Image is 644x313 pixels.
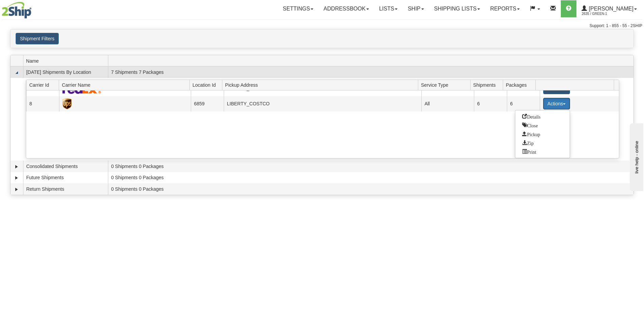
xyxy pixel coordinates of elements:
span: Location Id [192,80,222,90]
a: Expand [13,174,20,181]
a: Settings [278,0,318,17]
a: Shipping lists [429,0,485,17]
span: [PERSON_NAME] [587,6,633,12]
div: Support: 1 - 855 - 55 - 2SHIP [2,23,642,29]
td: All [421,96,474,111]
button: Actions [543,98,570,109]
td: 0 Shipments 0 Packages [108,172,633,184]
td: Future Shipments [23,172,108,184]
a: Print or Download All Shipping Documents in one file [515,147,570,156]
a: Go to Details view [515,112,570,121]
a: Lists [374,0,403,17]
td: Consolidated Shipments [23,161,108,172]
iframe: chat widget [628,122,643,191]
span: Pickup [522,131,540,136]
td: 8 [26,96,59,111]
button: Shipment Filters [16,33,59,44]
span: 2635 / Green-1 [582,11,632,17]
span: Details [522,114,540,119]
td: 6 [474,96,507,111]
td: 6859 [191,96,224,111]
a: Expand [13,186,20,193]
span: Carrier Name [62,80,189,90]
a: Collapse [13,69,20,76]
span: Service Type [421,80,470,90]
td: 6 [507,96,540,111]
span: Shipments [473,80,503,90]
span: Name [26,56,108,66]
a: Zip and Download All Shipping Documents [515,139,570,147]
a: Close this group [515,121,570,130]
td: Return Shipments [23,183,108,195]
span: Carrier Id [29,80,59,90]
a: Reports [485,0,525,17]
span: Print [522,149,536,154]
td: LIBERTY_COSTCO [224,96,421,111]
img: logo2635.jpg [2,2,32,19]
td: 0 Shipments 0 Packages [108,183,633,195]
a: Expand [13,163,20,170]
img: UPS [62,98,72,109]
span: Packages [506,80,536,90]
td: [DATE] Shipments By Location [23,66,108,78]
a: Ship [403,0,429,17]
span: Pickup Address [225,80,418,90]
div: live help - online [5,6,63,11]
td: 0 Shipments 0 Packages [108,161,633,172]
a: Request a carrier pickup [515,130,570,139]
span: Close [522,123,538,127]
a: [PERSON_NAME] 2635 / Green-1 [576,0,642,17]
a: Addressbook [318,0,374,17]
td: 7 Shipments 7 Packages [108,66,633,78]
span: Zip [522,140,533,145]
